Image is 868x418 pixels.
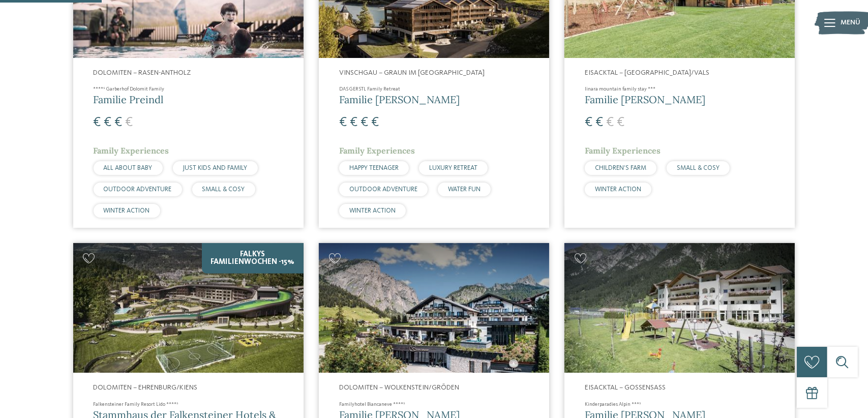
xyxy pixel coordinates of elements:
[595,116,603,129] span: €
[677,165,720,171] span: SMALL & COSY
[94,116,101,129] span: €
[585,384,666,391] span: Eisacktal – Gossensass
[94,384,198,391] span: Dolomiten – Ehrenburg/Kiens
[349,207,396,214] span: WINTER ACTION
[104,165,153,171] span: ALL ABOUT BABY
[94,85,283,93] h4: ****ˢ Garberhof Dolomit Family
[115,116,123,129] span: €
[339,85,529,93] h4: DAS GERSTL Family Retreat
[585,145,661,156] span: Family Experiences
[104,186,172,193] span: OUTDOOR ADVENTURE
[339,93,460,106] span: Familie [PERSON_NAME]
[595,186,641,193] span: WINTER ACTION
[104,207,150,214] span: WINTER ACTION
[585,116,592,129] span: €
[339,69,485,76] span: Vinschgau – Graun im [GEOGRAPHIC_DATA]
[104,116,112,129] span: €
[126,116,133,129] span: €
[606,116,614,129] span: €
[585,69,709,76] span: Eisacktal – [GEOGRAPHIC_DATA]/Vals
[361,116,368,129] span: €
[595,165,646,171] span: CHILDREN’S FARM
[564,243,795,373] img: Kinderparadies Alpin ***ˢ
[339,401,529,408] h4: Familyhotel Biancaneve ****ˢ
[94,145,169,156] span: Family Experiences
[371,116,379,129] span: €
[339,116,347,129] span: €
[94,69,191,76] span: Dolomiten – Rasen-Antholz
[448,186,481,193] span: WATER FUN
[319,243,549,373] img: Familienhotels gesucht? Hier findet ihr die besten!
[73,243,304,373] img: Familienhotels gesucht? Hier findet ihr die besten!
[429,165,477,171] span: LUXURY RETREAT
[202,186,245,193] span: SMALL & COSY
[183,165,248,171] span: JUST KIDS AND FAMILY
[94,93,164,106] span: Familie Preindl
[339,145,415,156] span: Family Experiences
[350,116,357,129] span: €
[349,186,417,193] span: OUTDOOR ADVENTURE
[617,116,624,129] span: €
[349,165,399,171] span: HAPPY TEENAGER
[585,93,705,106] span: Familie [PERSON_NAME]
[585,401,774,408] h4: Kinderparadies Alpin ***ˢ
[585,85,774,93] h4: linara mountain family stay ***
[94,401,283,408] h4: Falkensteiner Family Resort Lido ****ˢ
[339,384,459,391] span: Dolomiten – Wolkenstein/Gröden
